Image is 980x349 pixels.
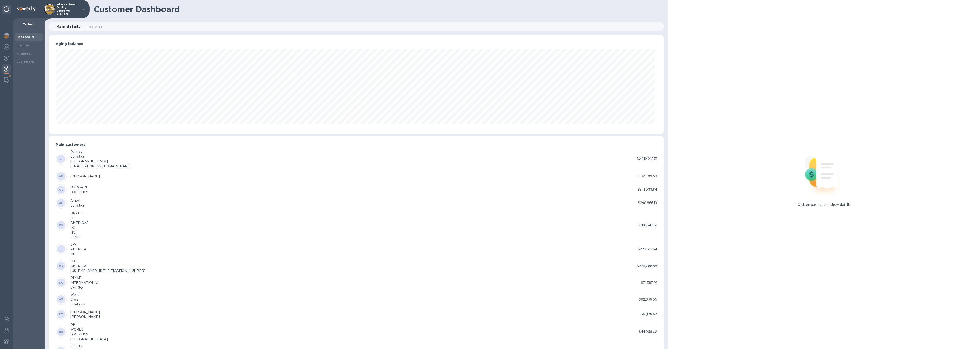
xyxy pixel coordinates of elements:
[70,292,85,297] div: World
[17,60,34,64] b: Customers
[70,164,132,169] div: [EMAIL_ADDRESS][DOMAIN_NAME]
[70,247,86,252] div: AMERICA
[59,223,63,227] b: DS
[4,44,9,50] img: Foreign exchange
[59,175,63,178] b: AD
[798,202,850,207] p: Click on payment to show details
[70,149,132,154] div: Dahnay
[70,174,100,179] div: [PERSON_NAME]
[60,247,63,251] b: EI
[94,4,661,14] h1: Customer Dashboard
[70,242,86,247] div: EP-
[70,190,88,195] div: LOGISTICS
[70,203,85,208] div: Logistics
[70,185,88,190] div: ONBOARD
[70,225,88,230] div: DO
[638,201,657,205] p: $298,866.19
[70,264,146,268] div: AMERICAS
[639,297,657,302] p: $62,636.05
[59,313,63,316] b: DT
[17,22,41,27] p: Collect
[2,5,11,14] div: Unpin categories
[59,264,63,268] b: M9
[638,247,657,252] p: $228,615.64
[70,337,108,342] div: [GEOGRAPHIC_DATA]
[70,252,86,257] div: INC
[70,327,108,332] div: WORLD
[70,276,99,280] div: DIMAR
[17,6,36,11] img: Logo
[70,315,100,319] div: [PERSON_NAME]
[17,52,32,55] b: Payments
[70,221,88,225] div: AMERICAS
[17,44,30,47] b: Invoices
[56,3,79,16] p: International Trinity Customs Brokers
[637,264,657,268] p: $226,788.88
[70,235,88,240] div: SEND
[88,24,102,29] span: Analytics
[70,280,99,285] div: INTERNATIONAL
[17,35,34,39] b: Dashboard
[70,259,146,264] div: MAIL
[638,223,657,228] p: $286,342.61
[56,143,657,147] h3: Main customers
[70,302,85,307] div: Solutions
[636,174,657,179] p: $602,809.59
[70,285,99,290] div: CARGO
[70,268,146,273] div: [US_EMPLOYER_IDENTIFICATION_NUMBER]
[56,23,80,30] span: Main details
[641,312,657,317] p: $61,178.67
[59,298,64,301] b: WS
[59,188,63,191] b: OL
[70,154,132,159] div: Logistics
[70,322,108,327] div: DP
[59,157,63,161] b: DI
[70,297,85,302] div: Class
[70,344,83,349] div: FOCUS
[59,201,63,205] b: AL
[70,159,132,164] div: [GEOGRAPHIC_DATA]
[70,211,88,216] div: DRAFT
[637,156,657,161] p: $2,919,012.31
[70,230,88,235] div: NOT
[70,216,88,221] div: M
[70,198,85,203] div: Amex
[639,329,657,334] p: $44,258.62
[641,280,657,285] p: $71,387.01
[638,187,657,192] p: $341,088.84
[56,42,657,46] h3: Aging balance
[70,332,108,337] div: LOGISTICS
[59,330,63,334] b: DU
[59,281,63,284] b: DC
[70,310,100,315] div: [PERSON_NAME]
